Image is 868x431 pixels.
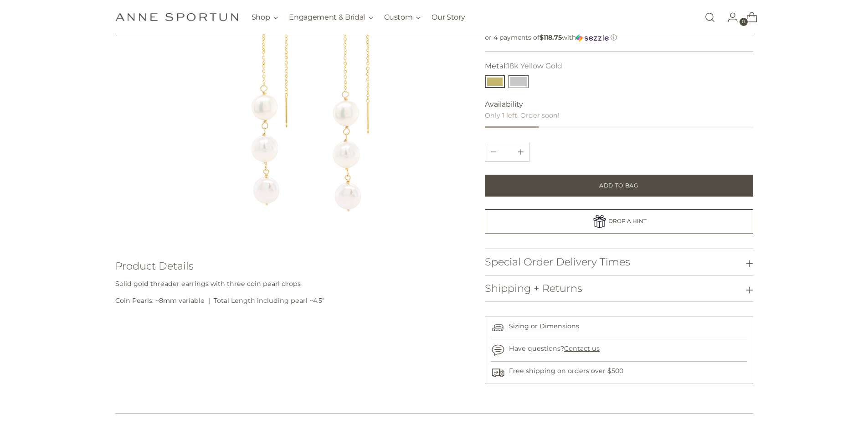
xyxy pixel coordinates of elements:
[485,143,502,161] button: Add product quantity
[485,33,753,42] div: or 4 payments of with
[599,182,638,190] span: Add to Bag
[485,249,753,275] button: Special Order Delivery Times
[496,143,518,161] input: Product quantity
[509,366,623,376] p: Free shipping on orders over $500
[431,7,465,27] a: Our Story
[289,7,373,27] button: Engagement & Bridal
[485,209,753,234] a: DROP A HINT
[507,62,562,70] span: 18k Yellow Gold
[485,175,753,197] button: Add to Bag
[384,7,421,27] button: Custom
[564,344,600,353] a: Contact us
[608,218,647,224] span: DROP A HINT
[485,111,560,119] span: Only 1 left. Order soon!
[509,322,579,330] a: Sizing or Dimensions
[115,279,457,289] p: Solid gold threader earrings with three coin pearl drops
[485,75,505,88] button: 18k Yellow Gold
[485,283,582,294] h3: Shipping + Returns
[539,33,562,42] span: $118.75
[485,275,753,301] button: Shipping + Returns
[485,33,753,42] div: or 4 payments of$118.75withSezzle Click to learn more about Sezzle
[115,13,238,21] a: Anne Sportun Fine Jewellery
[740,18,748,26] span: 0
[485,256,630,268] h3: Special Order Delivery Times
[115,296,457,306] p: Coin Pearls: ~8mm variable | Total Length including pearl ~4.5"
[576,34,609,42] img: Sezzle
[252,7,278,27] button: Shop
[513,143,529,161] button: Subtract product quantity
[701,8,719,26] a: Open search modal
[739,8,757,26] a: Open cart modal
[485,99,523,110] span: Availability
[509,344,600,353] p: Have questions?
[485,61,562,72] label: Metal:
[508,75,529,88] button: 14k White Gold
[720,8,738,26] a: Go to the account page
[115,260,457,272] h3: Product Details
